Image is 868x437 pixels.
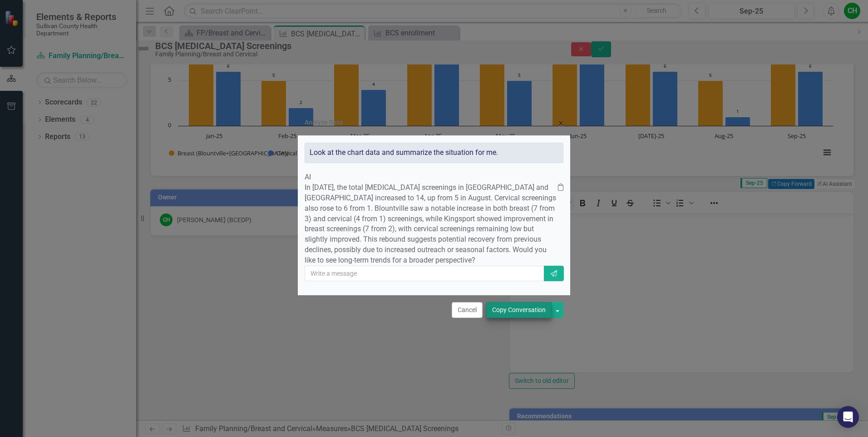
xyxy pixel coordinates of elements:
div: Look at the chart data and summarize the situation for me. [305,143,563,163]
button: Cancel [452,302,483,318]
span: × [558,118,563,129]
input: Write a message [305,266,545,281]
button: Copy Conversation [486,302,552,318]
div: Analyze Data [305,119,343,126]
div: AI [305,172,563,183]
div: Open Intercom Messenger [837,406,859,428]
p: In [DATE], the total [MEDICAL_DATA] screenings in [GEOGRAPHIC_DATA] and [GEOGRAPHIC_DATA] increas... [305,183,558,266]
